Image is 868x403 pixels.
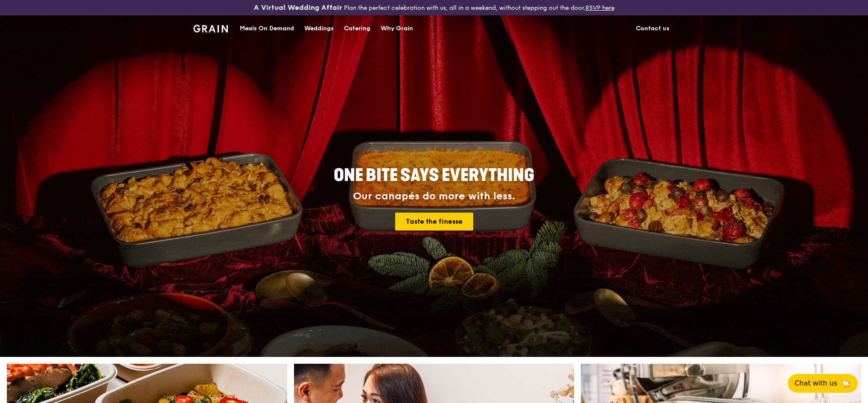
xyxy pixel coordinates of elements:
[188,3,680,12] div: Plan the perfect celebration with us, all in a weekend, without stepping out the door.
[395,213,473,231] a: Taste the finesse
[299,16,339,41] a: Weddings
[304,16,334,41] div: Weddings
[240,16,294,41] div: Meals On Demand
[788,374,858,393] button: Chat with us🦙
[344,16,370,41] div: Catering
[280,190,588,202] div: Our canapés do more with less.
[631,16,675,41] a: Contact us
[841,378,851,388] span: 🦙
[254,3,342,12] h3: A Virtual Wedding Affair
[193,15,228,41] a: GrainGrain
[193,25,228,32] img: Grain
[334,165,534,186] span: ONE BITE SAYS EVERYTHING
[381,16,413,41] div: Why Grain
[585,4,615,12] a: RSVP here
[795,378,837,388] span: Chat with us
[376,16,418,41] a: Why Grain
[339,16,376,41] a: Catering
